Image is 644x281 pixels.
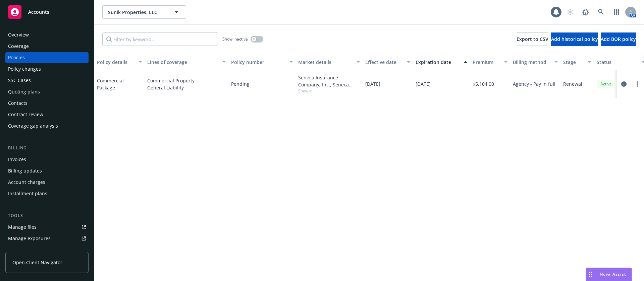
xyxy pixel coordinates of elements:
a: more [633,80,641,88]
a: Switch app [610,5,623,19]
div: Policy changes [8,64,41,74]
div: Stage [563,59,584,66]
button: Sunik Properties, LLC [102,5,186,19]
div: Contract review [8,109,43,120]
button: Export to CSV [517,32,548,46]
div: Contacts [8,98,28,109]
a: General Liability [147,84,226,91]
button: Nova Assist [586,268,632,281]
a: Contacts [5,98,89,109]
div: Market details [298,59,353,66]
a: Account charges [5,177,89,188]
a: Quoting plans [5,86,89,97]
span: Show inactive [222,36,248,42]
div: Policy number [231,59,285,66]
a: circleInformation [620,80,628,88]
span: Renewal [563,80,582,87]
span: Add BOR policy [601,36,636,42]
div: Premium [473,59,500,66]
div: Lines of coverage [147,59,218,66]
div: Manage certificates [8,244,52,255]
span: Show all [298,88,360,94]
a: Manage files [5,222,89,232]
div: SSC Cases [8,75,31,86]
div: Manage files [8,222,37,232]
span: Sunik Properties, LLC [108,9,166,16]
div: Policies [8,52,25,63]
div: Billing updates [8,165,42,176]
a: Coverage gap analysis [5,121,89,131]
a: Commercial Package [97,77,124,91]
a: Manage exposures [5,233,89,244]
a: Policy changes [5,64,89,74]
button: Stage [560,54,594,70]
button: Policy number [228,54,296,70]
a: Billing updates [5,165,89,176]
button: Effective date [363,54,413,70]
a: Commercial Property [147,77,226,84]
div: Quoting plans [8,86,40,97]
div: Installment plans [8,188,47,199]
span: Export to CSV [517,36,548,42]
a: Start snowing [563,5,577,19]
div: Tools [5,212,89,219]
button: Billing method [510,54,560,70]
div: Invoices [8,154,26,165]
input: Filter by keyword... [102,32,218,46]
a: Invoices [5,154,89,165]
a: Overview [5,29,89,40]
button: Add BOR policy [601,32,636,46]
div: Billing [5,145,89,151]
button: Lines of coverage [145,54,228,70]
a: Contract review [5,109,89,120]
span: $5,104.00 [473,80,494,87]
a: Installment plans [5,188,89,199]
div: Policy details [97,59,135,66]
div: Manage exposures [8,233,51,244]
div: Coverage gap analysis [8,121,58,131]
div: Effective date [365,59,403,66]
span: Agency - Pay in full [513,80,555,87]
button: Policy details [94,54,145,70]
a: SSC Cases [5,75,89,86]
button: Market details [296,54,363,70]
a: Report a Bug [579,5,592,19]
div: Seneca Insurance Company, Inc., Seneca Insurance Company, Hull & Company [298,74,360,88]
span: Nova Assist [600,271,626,277]
div: Billing method [513,59,550,66]
a: Manage certificates [5,244,89,255]
span: [DATE] [416,80,431,87]
div: Status [597,59,638,66]
span: Accounts [28,9,49,15]
div: Drag to move [586,268,594,281]
div: Expiration date [416,59,460,66]
a: Coverage [5,41,89,52]
span: Add historical policy [551,36,598,42]
span: Open Client Navigator [12,259,62,266]
span: [DATE] [365,80,380,87]
span: Active [599,81,613,87]
button: Premium [470,54,510,70]
div: Overview [8,29,29,40]
div: Account charges [8,177,45,188]
span: Pending [231,80,250,87]
a: Search [594,5,608,19]
div: Coverage [8,41,29,52]
a: Accounts [5,3,89,21]
button: Expiration date [413,54,470,70]
a: Policies [5,52,89,63]
button: Add historical policy [551,32,598,46]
